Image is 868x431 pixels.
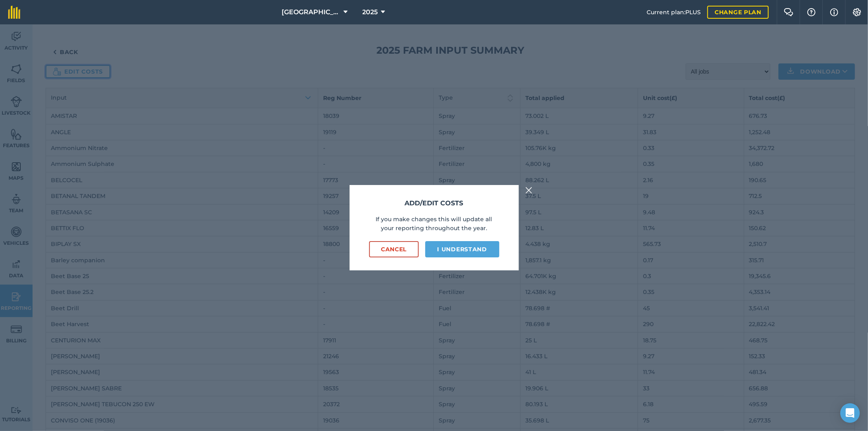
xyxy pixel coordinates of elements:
img: fieldmargin Logo [8,6,20,19]
h3: Add/edit costs [369,198,499,209]
p: If you make changes this will update all your reporting throughout the year. [369,215,499,233]
button: I understand [425,241,499,257]
div: Open Intercom Messenger [840,403,860,423]
img: A question mark icon [807,8,816,16]
img: A cog icon [852,8,862,16]
span: 2025 [363,7,378,17]
a: Change plan [707,6,769,19]
span: Current plan : PLUS [647,8,701,17]
img: svg+xml;base64,PHN2ZyB4bWxucz0iaHR0cDovL3d3dy53My5vcmcvMjAwMC9zdmciIHdpZHRoPSIxNyIgaGVpZ2h0PSIxNy... [830,7,838,17]
img: svg+xml;base64,PHN2ZyB4bWxucz0iaHR0cDovL3d3dy53My5vcmcvMjAwMC9zdmciIHdpZHRoPSIyMiIgaGVpZ2h0PSIzMC... [525,185,533,195]
img: Two speech bubbles overlapping with the left bubble in the forefront [784,8,794,16]
button: Cancel [369,241,419,257]
span: [GEOGRAPHIC_DATA] [282,7,341,17]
